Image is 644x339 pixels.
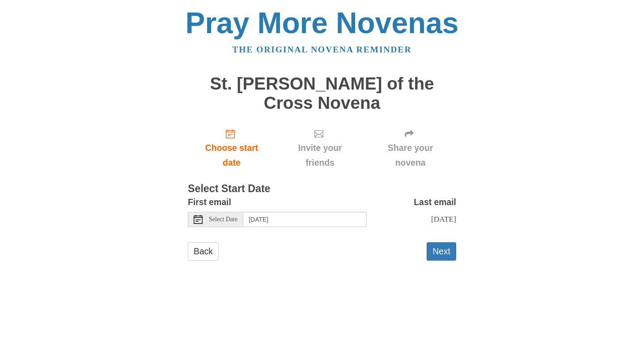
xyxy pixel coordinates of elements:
label: First email [188,195,231,210]
h3: Select Start Date [188,183,456,195]
span: [DATE] [431,215,456,223]
div: Click "Next" to confirm your start date first. [364,121,456,175]
a: The original novena reminder [233,45,412,54]
a: Choose start date [188,121,275,175]
span: Select Date [209,216,237,223]
span: Share your novena [373,141,447,170]
h1: St. [PERSON_NAME] of the Cross Novena [188,74,456,112]
a: Pray More Novenas [186,6,459,39]
div: Click "Next" to confirm your start date first. [275,121,364,175]
button: Next [427,242,456,261]
label: Last email [414,195,456,210]
a: Back [188,242,219,261]
span: Invite your friends [284,141,356,170]
span: Choose start date [197,141,267,170]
